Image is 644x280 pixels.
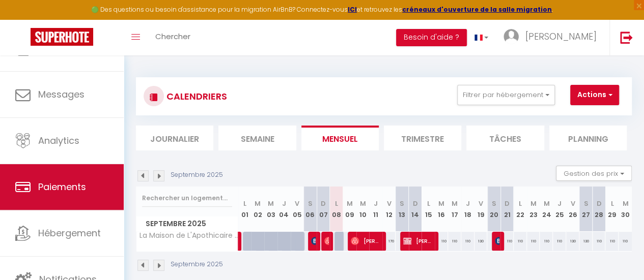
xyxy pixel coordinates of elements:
a: ... [PERSON_NAME] [496,20,609,55]
li: Mensuel [301,126,379,150]
abbr: V [386,199,391,208]
th: 06 [303,186,317,232]
abbr: M [255,199,261,208]
span: [PERSON_NAME] [324,231,328,251]
th: 12 [382,186,396,232]
th: 14 [409,186,422,232]
li: Planning [549,126,627,150]
th: 09 [343,186,356,232]
span: Septembre 2025 [136,216,238,231]
div: 110 [435,232,448,251]
abbr: D [596,199,601,208]
th: 08 [330,186,343,232]
p: Septembre 2025 [171,170,223,180]
abbr: M [530,199,537,208]
span: [PERSON_NAME] [351,231,380,251]
div: 130 [474,232,488,251]
div: 130 [566,232,579,251]
span: Hébergement [38,227,101,239]
input: Rechercher un logement... [142,189,232,207]
th: 27 [579,186,593,232]
th: 20 [487,186,500,232]
abbr: M [347,199,353,208]
img: ... [503,29,519,44]
span: [PERSON_NAME] [495,231,499,251]
th: 19 [474,186,488,232]
div: 110 [605,232,619,251]
div: 110 [448,232,461,251]
li: Trimestre [384,126,461,150]
li: Semaine [218,126,296,150]
abbr: M [438,199,444,208]
th: 16 [435,186,448,232]
span: La Maison de L'Apothicaire - Balnéo 4 étoiles [138,232,240,239]
th: 30 [619,186,632,232]
button: Ouvrir le widget de chat LiveChat [8,4,39,35]
th: 10 [356,186,370,232]
abbr: S [308,199,313,208]
p: Septembre 2025 [171,260,223,269]
abbr: V [479,199,483,208]
span: [PERSON_NAME] [525,30,597,43]
button: Gestion des prix [556,166,632,181]
abbr: M [359,199,366,208]
abbr: S [583,199,588,208]
abbr: L [610,199,613,208]
abbr: L [519,199,522,208]
th: 26 [566,186,579,232]
abbr: J [374,199,378,208]
abbr: J [466,199,470,208]
div: 110 [514,232,527,251]
th: 29 [605,186,619,232]
span: [PERSON_NAME] [311,231,315,251]
abbr: M [452,199,458,208]
div: 110 [593,232,606,251]
th: 07 [317,186,330,232]
div: 130 [579,232,593,251]
th: 05 [291,186,304,232]
abbr: J [282,199,286,208]
img: logout [620,31,633,44]
abbr: S [492,199,496,208]
abbr: D [321,199,326,208]
abbr: M [622,199,628,208]
abbr: V [295,199,299,208]
th: 13 [396,186,409,232]
abbr: D [413,199,418,208]
th: 02 [251,186,264,232]
span: Chercher [155,31,190,42]
th: 28 [593,186,606,232]
th: 21 [500,186,514,232]
button: Besoin d'aide ? [396,29,467,46]
div: 110 [619,232,632,251]
abbr: S [400,199,404,208]
th: 01 [238,186,251,232]
span: Paiements [38,180,86,193]
a: Chercher [148,20,198,55]
th: 11 [369,186,382,232]
span: Messages [38,88,85,101]
h3: CALENDRIERS [164,85,227,108]
div: 110 [527,232,540,251]
div: 110 [461,232,474,251]
button: Filtrer par hébergement [457,85,555,105]
th: 17 [448,186,461,232]
div: 110 [500,232,514,251]
div: 110 [540,232,553,251]
span: [PERSON_NAME] [403,231,433,251]
th: 18 [461,186,474,232]
abbr: J [557,199,562,208]
abbr: D [505,199,510,208]
abbr: L [243,199,246,208]
a: créneaux d'ouverture de la salle migration [402,5,552,14]
strong: ICI [348,5,357,14]
th: 22 [514,186,527,232]
span: Analytics [38,134,79,147]
div: 110 [553,232,566,251]
button: Actions [570,85,619,105]
th: 23 [527,186,540,232]
abbr: L [427,199,430,208]
div: 170 [382,232,396,251]
th: 03 [264,186,277,232]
